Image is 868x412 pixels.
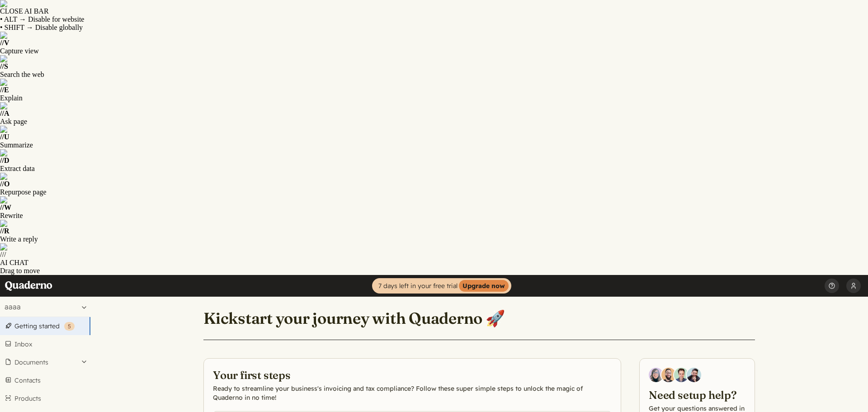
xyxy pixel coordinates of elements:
[649,388,745,402] h2: Need setup help?
[674,368,689,382] img: Ivo Oltmans, Business Developer at Quaderno
[661,368,676,382] img: Jairo Fumero, Account Executive at Quaderno
[68,323,71,330] span: 5
[372,278,511,294] a: 7 days left in your free trialUpgrade now
[687,368,701,382] img: Javier Rubio, DevRel at Quaderno
[459,280,509,292] strong: Upgrade now
[213,384,612,402] p: Ready to streamline your business's invoicing and tax compliance? Follow these super simple steps...
[213,368,612,382] h2: Your first steps
[5,275,59,297] a: Home
[203,308,505,328] h1: Kickstart your journey with Quaderno 🚀
[649,368,663,382] img: Diana Carrasco, Account Executive at Quaderno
